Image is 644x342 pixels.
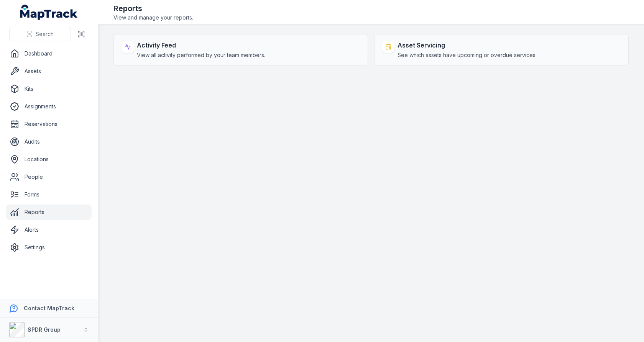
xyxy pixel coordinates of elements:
strong: Contact MapTrack [24,305,74,311]
a: Dashboard [6,46,92,61]
a: Locations [6,152,92,167]
h2: Reports [113,3,193,14]
a: Alerts [6,222,92,237]
a: Audits [6,134,92,149]
a: Forms [6,187,92,202]
a: Kits [6,81,92,97]
span: See which assets have upcoming or overdue services. [398,51,537,59]
a: Reservations [6,116,92,132]
a: Asset ServicingSee which assets have upcoming or overdue services. [374,34,629,65]
strong: Activity Feed [137,41,265,50]
strong: SPDR Group [28,326,61,333]
a: MapTrack [20,5,78,20]
span: Search [36,30,54,38]
strong: Asset Servicing [398,41,537,50]
button: Search [9,27,71,41]
a: Settings [6,240,92,255]
a: People [6,169,92,185]
span: View and manage your reports. [113,14,193,21]
span: View all activity performed by your team members. [137,51,265,59]
a: Assets [6,64,92,79]
a: Activity FeedView all activity performed by your team members. [113,34,368,65]
a: Assignments [6,99,92,114]
a: Reports [6,205,92,220]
